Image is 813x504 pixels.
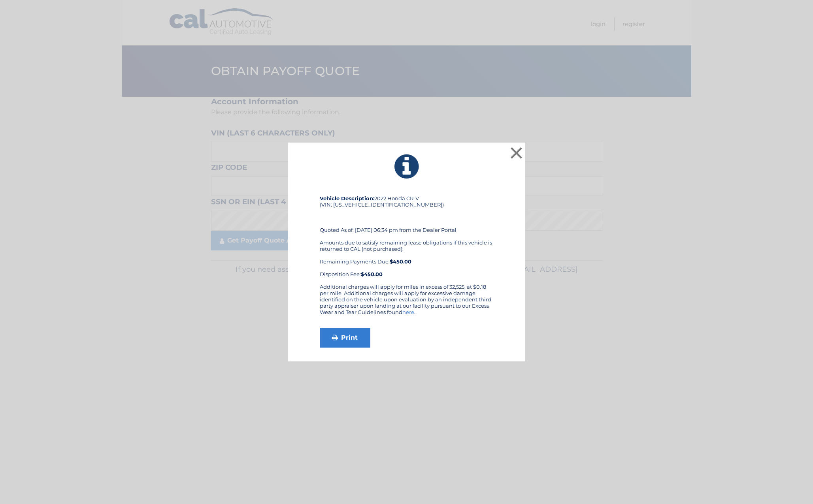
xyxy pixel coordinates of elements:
[320,239,494,277] div: Amounts due to satisfy remaining lease obligations if this vehicle is returned to CAL (not purcha...
[320,284,494,322] div: Additional charges will apply for miles in excess of 32,525, at $0.18 per mile. Additional charge...
[509,145,524,161] button: ×
[361,271,383,277] strong: $450.00
[320,328,370,348] a: Print
[402,309,414,315] a: here
[320,195,374,201] strong: Vehicle Description:
[390,258,411,265] b: $450.00
[320,195,494,284] div: 2022 Honda CR-V (VIN: [US_VEHICLE_IDENTIFICATION_NUMBER]) Quoted As of: [DATE] 06:34 pm from the ...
